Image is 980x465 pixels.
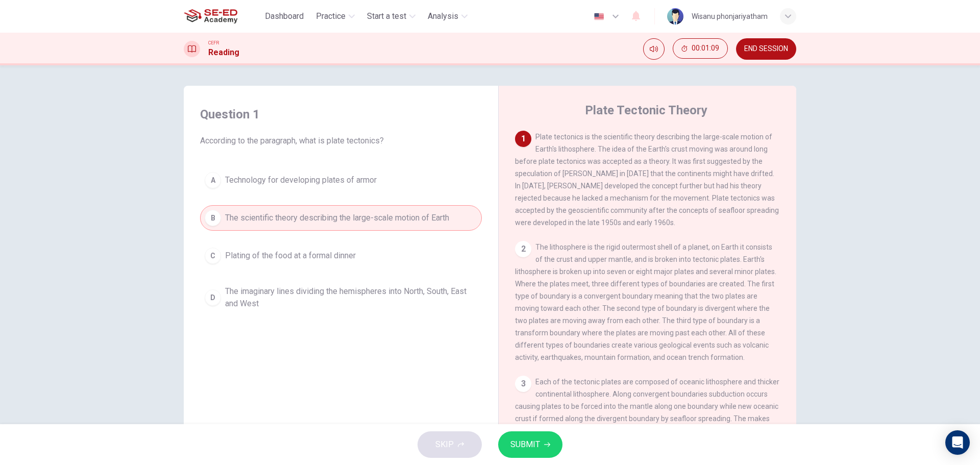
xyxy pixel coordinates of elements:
[200,167,482,193] button: ATechnology for developing plates of armor
[515,131,531,147] div: 1
[312,7,359,26] button: Practice
[200,106,482,123] h4: Question 1
[367,10,406,22] span: Start a test
[673,38,728,59] button: 00:01:09
[515,243,776,361] span: The lithosphere is the rigid outermost shell of a planet, on Earth it consists of the crust and u...
[744,45,788,53] span: END SESSION
[208,46,239,59] h1: Reading
[316,10,346,22] span: Practice
[515,376,531,392] div: 3
[184,6,261,27] a: SE-ED Academy logo
[424,7,472,26] button: Analysis
[205,210,221,226] div: B
[498,431,562,458] button: SUBMIT
[515,241,531,257] div: 2
[585,102,707,118] h4: Plate Tectonic Theory
[225,212,449,224] span: The scientific theory describing the large-scale motion of Earth
[200,281,482,314] button: DThe imaginary lines dividing the hemispheres into North, South, East and West
[643,38,665,60] div: Mute
[225,174,377,186] span: Technology for developing plates of armor
[515,378,779,435] span: Each of the tectonic plates are composed of oceanic lithosphere and thicker continental lithosphe...
[208,39,219,46] span: CEFR
[200,205,482,231] button: BThe scientific theory describing the large-scale motion of Earth
[265,10,304,22] span: Dashboard
[200,243,482,268] button: CPlating of the food at a formal dinner
[261,7,308,26] button: Dashboard
[945,430,970,455] div: Open Intercom Messenger
[736,38,796,60] button: END SESSION
[200,135,482,147] span: According to the paragraph, what is plate tectonics?
[593,13,605,20] img: en
[225,285,477,310] span: The imaginary lines dividing the hemispheres into North, South, East and West
[673,38,728,60] div: Hide
[510,437,540,452] span: SUBMIT
[667,8,683,25] img: Profile picture
[225,250,356,262] span: Plating of the food at a formal dinner
[184,6,237,27] img: SE-ED Academy logo
[515,133,779,227] span: Plate tectonics is the scientific theory describing the large-scale motion of Earth's lithosphere...
[692,10,768,22] div: Wisanu phonjariyatham
[205,289,221,306] div: D
[205,172,221,188] div: A
[692,44,719,53] span: 00:01:09
[428,10,458,22] span: Analysis
[205,248,221,264] div: C
[363,7,420,26] button: Start a test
